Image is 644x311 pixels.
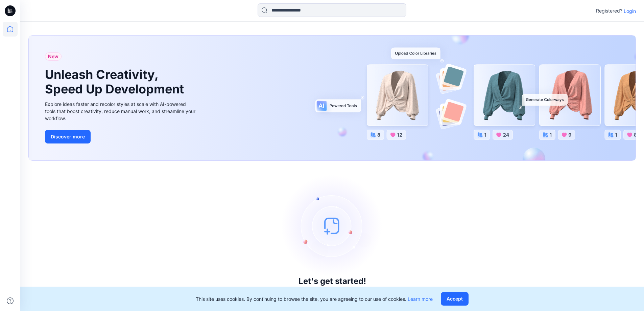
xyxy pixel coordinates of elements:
button: Discover more [45,130,91,143]
img: empty-state-image.svg [282,175,383,276]
p: This site uses cookies. By continuing to browse the site, you are agreeing to our use of cookies. [196,295,433,303]
h1: Unleash Creativity, Speed Up Development [45,67,187,96]
div: Explore ideas faster and recolor styles at scale with AI-powered tools that boost creativity, red... [45,101,197,122]
button: Accept [441,292,469,306]
p: Registered? [596,7,622,15]
a: Discover more [45,130,197,143]
h3: Let's get started! [299,276,366,286]
p: Login [624,7,636,15]
a: Learn more [408,296,433,302]
span: New [48,52,58,61]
